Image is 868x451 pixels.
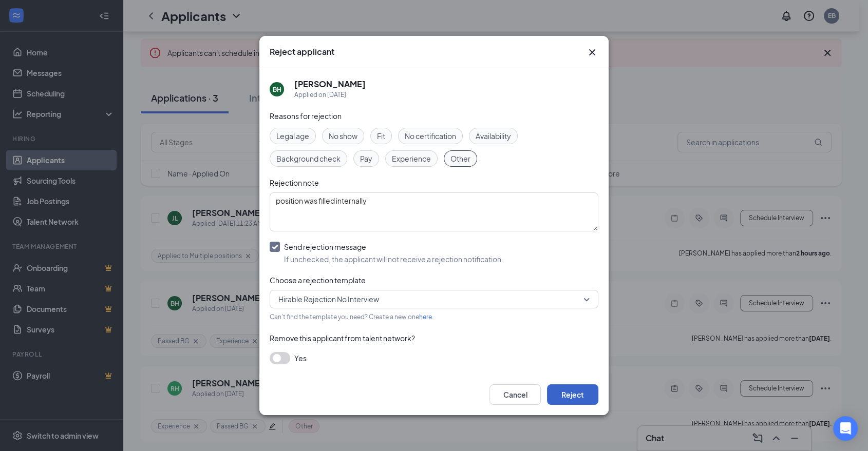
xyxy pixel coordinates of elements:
[294,79,366,90] h5: [PERSON_NAME]
[276,130,309,142] span: Legal age
[586,46,598,58] button: Close
[547,384,598,405] button: Reject
[270,111,342,121] span: Reasons for rejection
[294,90,366,100] div: Applied on [DATE]
[270,334,415,343] span: Remove this applicant from talent network?
[377,130,385,142] span: Fit
[294,352,307,364] span: Yes
[329,130,357,142] span: No show
[405,130,456,142] span: No certification
[419,313,432,321] a: here
[270,192,598,231] textarea: position was filled internally
[586,46,598,58] svg: Cross
[270,276,366,285] span: Choose a rejection template
[276,153,341,164] span: Background check
[392,153,431,164] span: Experience
[273,85,281,94] div: BH
[450,153,470,164] span: Other
[270,46,334,57] h3: Reject applicant
[476,130,511,142] span: Availability
[489,384,541,405] button: Cancel
[270,178,319,187] span: Rejection note
[278,291,379,307] span: Hirable Rejection No Interview
[360,153,372,164] span: Pay
[833,416,858,441] div: Open Intercom Messenger
[270,313,433,321] span: Can't find the template you need? Create a new one .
